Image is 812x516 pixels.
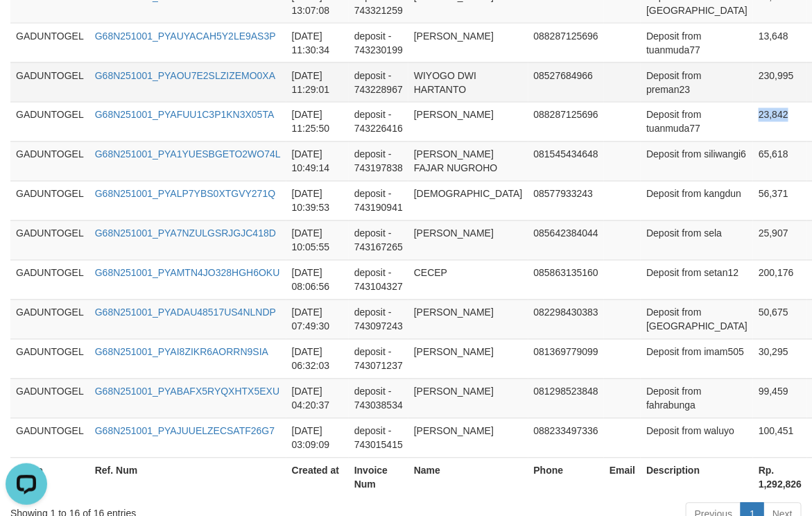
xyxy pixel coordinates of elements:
td: 25,907 [753,221,807,260]
a: G68N251001_PYAOU7E2SLZIZEMO0XA [95,70,275,81]
td: [PERSON_NAME] [408,339,528,379]
th: Name [408,458,528,497]
th: Description [641,458,753,497]
td: Deposit from tuanmuda77 [641,102,753,141]
td: deposit - 743015415 [349,418,408,458]
th: Created at [286,458,349,497]
td: 65,618 [753,141,807,181]
td: deposit - 743167265 [349,221,408,260]
td: [DATE] 04:20:37 [286,379,349,418]
td: [PERSON_NAME] FAJAR NUGROHO [408,141,528,181]
td: [PERSON_NAME] [408,379,528,418]
td: [DATE] 11:29:01 [286,62,349,102]
td: GADUNTOGEL [10,379,89,418]
td: [DATE] 10:49:14 [286,141,349,181]
td: GADUNTOGEL [10,102,89,141]
a: G68N251001_PYALP7YBS0XTGVY271Q [95,189,275,200]
td: 081298523848 [528,379,604,418]
a: G68N251001_PYAFUU1C3P1KN3X05TA [95,110,275,121]
td: GADUNTOGEL [10,181,89,221]
td: [DEMOGRAPHIC_DATA] [408,181,528,221]
td: 99,459 [753,379,807,418]
td: [DATE] 06:32:03 [286,339,349,379]
td: GADUNTOGEL [10,62,89,102]
td: GADUNTOGEL [10,260,89,300]
td: Deposit from [GEOGRAPHIC_DATA] [641,300,753,339]
td: deposit - 743038534 [349,379,408,418]
a: G68N251001_PYADAU48517US4NLNDP [95,307,276,318]
a: G68N251001_PYAUYACAH5Y2LE9AS3P [95,31,276,42]
td: 088287125696 [528,23,604,62]
td: [DATE] 07:49:30 [286,300,349,339]
td: Deposit from sela [641,221,753,260]
td: [PERSON_NAME] [408,102,528,141]
td: 200,176 [753,260,807,300]
td: Deposit from fahrabunga [641,379,753,418]
td: Deposit from setan12 [641,260,753,300]
td: 08527684966 [528,62,604,102]
td: 085642384044 [528,221,604,260]
td: 088287125696 [528,102,604,141]
td: [DATE] 11:30:34 [286,23,349,62]
td: Deposit from waluyo [641,418,753,458]
td: [DATE] 10:39:53 [286,181,349,221]
td: 230,995 [753,62,807,102]
td: Deposit from preman23 [641,62,753,102]
td: deposit - 743226416 [349,102,408,141]
td: 56,371 [753,181,807,221]
td: [PERSON_NAME] [408,221,528,260]
th: Rp. 1,292,826 [753,458,807,497]
td: 082298430383 [528,300,604,339]
td: 13,648 [753,23,807,62]
td: 088233497336 [528,418,604,458]
td: WIYOGO DWI HARTANTO [408,62,528,102]
td: Deposit from siliwangi6 [641,141,753,181]
a: G68N251001_PYAMTN4JO328HGH6OKU [95,268,280,279]
th: Phone [528,458,604,497]
td: deposit - 743097243 [349,300,408,339]
td: GADUNTOGEL [10,221,89,260]
td: 081545434648 [528,141,604,181]
th: Invoice Num [349,458,408,497]
td: 085863135160 [528,260,604,300]
td: [PERSON_NAME] [408,418,528,458]
td: GADUNTOGEL [10,418,89,458]
td: GADUNTOGEL [10,23,89,62]
td: Deposit from imam505 [641,339,753,379]
td: Deposit from kangdun [641,181,753,221]
td: [DATE] 03:09:09 [286,418,349,458]
td: GADUNTOGEL [10,339,89,379]
td: deposit - 743228967 [349,62,408,102]
td: deposit - 743230199 [349,23,408,62]
a: G68N251001_PYABAFX5RYQXHTX5EXU [95,386,279,397]
td: GADUNTOGEL [10,300,89,339]
td: Deposit from tuanmuda77 [641,23,753,62]
td: CECEP [408,260,528,300]
button: Open LiveChat chat widget [6,6,47,47]
td: GADUNTOGEL [10,141,89,181]
td: deposit - 743197838 [349,141,408,181]
td: 08577933243 [528,181,604,221]
th: Email [604,458,641,497]
td: [PERSON_NAME] [408,300,528,339]
td: deposit - 743190941 [349,181,408,221]
td: 100,451 [753,418,807,458]
td: [DATE] 11:25:50 [286,102,349,141]
td: 30,295 [753,339,807,379]
a: G68N251001_PYAJUUELZECSATF26G7 [95,426,275,437]
td: 081369779099 [528,339,604,379]
a: G68N251001_PYA1YUESBGETO2WO74L [95,149,281,160]
td: 23,842 [753,102,807,141]
td: [DATE] 10:05:55 [286,221,349,260]
td: [DATE] 08:06:56 [286,260,349,300]
td: deposit - 743104327 [349,260,408,300]
a: G68N251001_PYAI8ZIKR6AORRN9SIA [95,347,268,358]
td: [PERSON_NAME] [408,23,528,62]
td: 50,675 [753,300,807,339]
a: G68N251001_PYA7NZULGSRJGJC418D [95,228,276,239]
th: Ref. Num [89,458,286,497]
td: deposit - 743071237 [349,339,408,379]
